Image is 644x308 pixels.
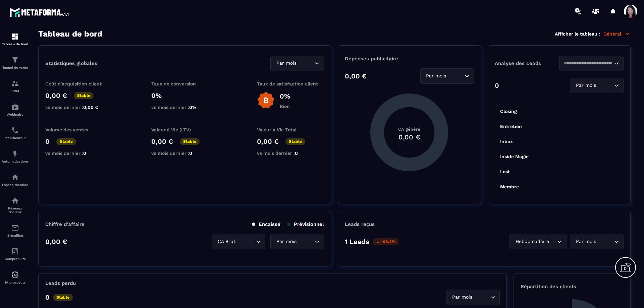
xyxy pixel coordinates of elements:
p: Webinaire [2,113,29,116]
p: vs mois dernier : [257,150,324,156]
tspan: Inbox [500,139,513,144]
p: Espace membre [2,183,29,187]
a: formationformationTableau de bord [2,27,29,51]
p: vs mois dernier : [45,105,112,110]
p: 0 [495,81,499,89]
p: Comptabilité [2,257,29,261]
p: Valeur à Vie Total [257,127,324,132]
p: Bien [280,104,290,109]
tspan: Entretien [500,124,522,129]
p: Taux de conversion [151,81,218,86]
span: Par mois [574,238,597,245]
a: formationformationCRM [2,74,29,98]
a: formationformationTunnel de vente [2,51,29,74]
span: Par mois [275,60,298,67]
p: E-mailing [2,234,29,237]
p: 0,00 € [45,238,67,246]
p: 0,00 € [345,72,367,80]
span: 0 [83,150,86,156]
p: Tableau de bord [2,42,29,46]
div: Search for option [270,234,324,249]
input: Search for option [597,238,612,245]
span: 0,00 € [83,105,98,110]
p: Stable [285,138,305,145]
div: Search for option [559,56,624,71]
span: Par mois [425,72,448,80]
p: 0 [45,137,50,145]
p: Chiffre d’affaire [45,221,85,227]
p: 0% [151,91,218,100]
p: Stable [180,138,200,145]
p: 0% [280,92,290,100]
input: Search for option [448,72,463,80]
div: Search for option [446,290,500,305]
img: automations [11,150,19,158]
p: CRM [2,89,29,93]
a: automationsautomationsEspace membre [2,168,29,192]
p: vs mois dernier : [45,150,112,156]
img: email [11,224,19,232]
div: Search for option [420,68,474,84]
span: CA Brut [216,238,237,245]
img: b-badge-o.b3b20ee6.svg [257,91,275,109]
p: Valeur à Vie (LTV) [151,127,218,132]
img: scheduler [11,126,19,134]
a: emailemailE-mailing [2,219,29,242]
p: Stable [56,138,76,145]
div: Search for option [570,234,624,249]
span: 0% [189,105,197,110]
p: -98.4% [373,238,399,245]
input: Search for option [597,82,612,89]
tspan: Closing [500,109,517,114]
input: Search for option [298,60,313,67]
input: Search for option [298,238,313,245]
img: logo [9,6,70,18]
p: Répartition des clients [521,284,624,290]
span: Par mois [450,294,474,301]
a: schedulerschedulerPlanificateur [2,121,29,145]
div: Search for option [212,234,265,249]
p: Prévisionnel [287,221,324,227]
p: Tunnel de vente [2,66,29,69]
input: Search for option [474,294,489,301]
p: 0 [45,293,50,301]
span: Par mois [574,82,597,89]
p: Volume des ventes [45,127,112,132]
p: Planificateur [2,136,29,140]
tspan: Membre [500,184,519,189]
img: automations [11,271,19,279]
p: 1 Leads [345,238,369,246]
a: social-networksocial-networkRéseaux Sociaux [2,192,29,219]
img: automations [11,103,19,111]
p: Statistiques globales [45,60,97,66]
div: Search for option [570,78,624,93]
tspan: Inside Magie [500,154,528,160]
p: Leads perdu [45,280,76,286]
p: Stable [74,92,94,99]
tspan: Lost [500,169,509,174]
p: vs mois dernier : [151,150,218,156]
span: Par mois [275,238,298,245]
p: Leads reçus [345,221,375,227]
p: IA prospects [2,281,29,284]
a: automationsautomationsAutomatisations [2,145,29,168]
p: Réseaux Sociaux [2,206,29,214]
p: Automatisations [2,160,29,163]
p: Taux de satisfaction client [257,81,324,86]
a: accountantaccountantComptabilité [2,242,29,266]
img: automations [11,173,19,181]
p: Analyse des Leads [495,60,559,66]
a: automationsautomationsWebinaire [2,98,29,121]
div: Search for option [270,56,324,71]
p: Général [603,31,631,37]
img: accountant [11,247,19,255]
p: 0,00 € [257,137,279,145]
p: 0,00 € [45,91,67,100]
span: 0 [189,150,192,156]
input: Search for option [237,238,254,245]
p: Afficher le tableau : [555,31,600,37]
span: 0 [295,150,298,156]
input: Search for option [563,60,612,67]
img: formation [11,79,19,87]
p: Coût d'acquisition client [45,81,112,86]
